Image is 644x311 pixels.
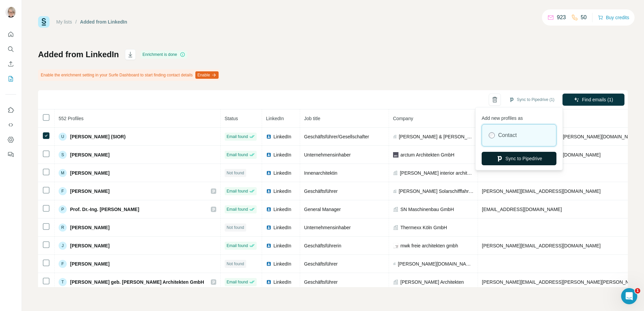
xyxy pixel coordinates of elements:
[75,19,77,25] li: /
[304,243,342,248] span: Geschäftsführerin
[266,188,271,194] img: LinkedIn logo
[56,19,72,25] a: My lists
[304,279,338,285] span: Geschäftsführer
[273,242,291,249] span: LinkedIn
[273,133,291,140] span: LinkedIn
[195,71,219,79] button: Enable
[621,288,637,304] iframe: Intercom live chat
[266,243,271,248] img: LinkedIn logo
[59,169,67,177] div: M
[400,242,458,249] span: mwk freie architekten gmbh
[70,151,109,158] span: [PERSON_NAME]
[582,96,613,103] span: Find emails (1)
[80,19,127,25] div: Added from LinkedIn
[266,116,284,121] span: LinkedIn
[266,134,271,139] img: LinkedIn logo
[304,188,338,194] span: Geschäftsführer
[504,95,559,105] button: Sync to Pipedrive (1)
[70,188,109,195] span: [PERSON_NAME]
[400,206,454,213] span: SN Maschinenbau GmbH
[227,206,248,212] span: Email found
[59,260,67,268] div: F
[557,13,566,22] p: 923
[266,225,271,230] img: LinkedIn logo
[393,152,398,158] img: company-logo
[562,94,624,106] button: Find emails (1)
[70,261,109,267] span: [PERSON_NAME]
[304,116,320,121] span: Job title
[59,242,67,250] div: J
[70,170,109,176] span: [PERSON_NAME]
[38,16,50,28] img: Surfe Logo
[59,205,67,213] div: P
[5,43,16,55] button: Search
[59,116,84,121] span: 552 Profiles
[227,279,248,285] span: Email found
[273,206,291,213] span: LinkedIn
[266,152,271,158] img: LinkedIn logo
[393,243,398,248] img: company-logo
[38,69,220,81] div: Enable the enrichment setting in your Surfe Dashboard to start finding contact details
[59,133,67,141] div: U
[400,170,474,176] span: [PERSON_NAME] interior architecture.
[59,151,67,159] div: S
[598,13,629,22] button: Buy credits
[5,148,16,161] button: Feedback
[393,116,413,121] span: Company
[59,187,67,195] div: F
[304,207,341,212] span: General Manager
[225,116,238,121] span: Status
[70,242,109,249] span: [PERSON_NAME]
[59,223,67,232] div: R
[304,225,351,230] span: Unternehmensinhaber
[400,279,464,285] span: [PERSON_NAME] Architekten
[400,224,447,231] span: Thermexx Köln GmbH
[70,279,204,285] span: [PERSON_NAME] geb. [PERSON_NAME] Architekten GmbH
[482,243,601,248] span: [PERSON_NAME][EMAIL_ADDRESS][DOMAIN_NAME]
[498,131,517,139] label: Contact
[273,261,291,267] span: LinkedIn
[482,112,556,122] p: Add new profiles as
[140,50,187,59] div: Enrichment is done
[5,28,16,40] button: Quick start
[400,151,454,158] span: arctum Architekten GmbH
[5,7,16,18] img: Avatar
[273,188,291,195] span: LinkedIn
[227,224,244,231] span: Not found
[482,188,601,194] span: [PERSON_NAME][EMAIL_ADDRESS][DOMAIN_NAME]
[227,261,244,267] span: Not found
[59,278,67,286] div: T
[38,49,119,60] h1: Added from LinkedIn
[227,152,248,158] span: Email found
[227,170,244,176] span: Not found
[5,73,16,85] button: My lists
[482,152,556,165] button: Sync to Pipedrive
[273,170,291,176] span: LinkedIn
[5,58,16,70] button: Enrich CSV
[266,279,271,285] img: LinkedIn logo
[227,188,248,194] span: Email found
[304,261,338,267] span: Geschäftsführer
[266,207,271,212] img: LinkedIn logo
[482,207,562,212] span: [EMAIL_ADDRESS][DOMAIN_NAME]
[399,188,474,195] span: [PERSON_NAME] Solarschifffahrtsgesellschaft mbH
[5,104,16,116] button: Use Surfe on LinkedIn
[5,134,16,146] button: Dashboard
[70,224,109,231] span: [PERSON_NAME]
[273,151,291,158] span: LinkedIn
[581,13,587,22] p: 50
[398,261,473,267] span: [PERSON_NAME][DOMAIN_NAME] Rohrleitungs- und Anlagenbau
[5,119,16,131] button: Use Surfe API
[304,134,369,139] span: Geschäftsführer/Gesellschafter
[227,134,248,140] span: Email found
[266,170,271,176] img: LinkedIn logo
[273,224,291,231] span: LinkedIn
[273,279,291,285] span: LinkedIn
[304,170,337,176] span: Innenarchitektin
[635,288,640,293] span: 1
[70,133,126,140] span: [PERSON_NAME] (SIOR)
[399,133,474,140] span: [PERSON_NAME] & [PERSON_NAME] Immobilien
[304,152,351,158] span: Unternehmensinhaber
[227,243,248,249] span: Email found
[266,261,271,267] img: LinkedIn logo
